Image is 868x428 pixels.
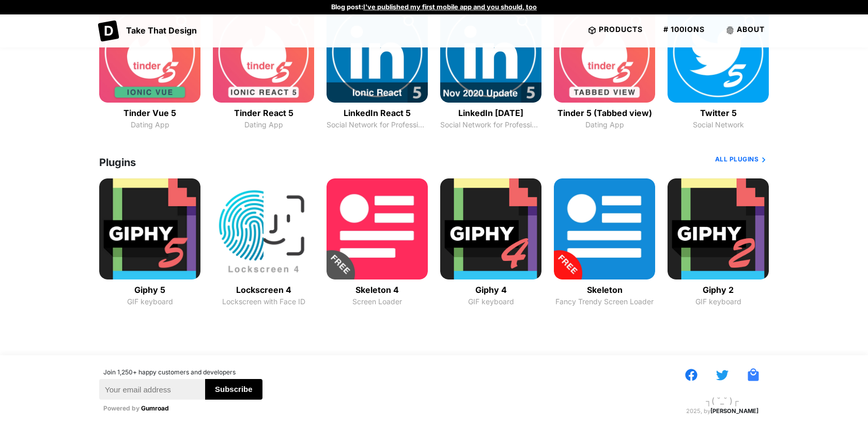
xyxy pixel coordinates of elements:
div: Screen Loader [327,296,428,307]
a: Skeleton [587,285,623,295]
a: D [99,19,118,40]
div: Dating App [213,119,314,130]
a: Skeleton 4 [355,285,399,295]
div: Dating App [99,119,200,130]
input: Your email address [99,379,205,400]
a: Tinder Vue 5 [123,108,176,118]
span: About [737,25,765,34]
a: Take That Design [126,25,197,36]
div: Social Network for Professionals [440,119,541,130]
span: Products [599,25,643,34]
a: [PERSON_NAME] [710,407,758,415]
a: Tinder React 5 [234,108,293,118]
a: About [721,22,769,37]
a: Gumroad [141,404,169,412]
span: # [663,25,669,34]
div: Plugins [99,155,136,170]
div: GIF keyboard [668,296,769,307]
div: Social Network for Professionals [327,119,428,130]
a: I've published my first mobile app and you should, too [363,3,537,11]
a: Giphy 5 [134,285,165,295]
div: Fancy Trendy Screen Loader [554,296,655,307]
div: Join 1,250+ happy customers and developers [103,368,262,377]
div: Dating App [554,119,655,130]
div: 2025 , by [676,407,769,416]
a: Lockscreen 4 [236,285,291,295]
div: ┐( ˘_˘ )┌ [676,394,769,407]
div: GIF keyboard [99,296,200,307]
span: Powered by [103,404,139,412]
a: Tinder 5 (Tabbed view) [557,108,652,118]
span: 100ions [671,25,705,34]
a: LinkedIn [DATE] [458,108,523,118]
a: Giphy 4 [475,285,507,295]
button: Subscribe [205,379,262,400]
a: LinkedIn React 5 [344,108,411,118]
a: #100ions [659,22,709,37]
a: Products [583,22,647,37]
span: D [99,22,118,40]
a: Giphy 2 [703,285,734,295]
div: Lockscreen with Face ID [213,296,314,307]
div: GIF keyboard [440,296,541,307]
a: All Plugins [715,155,769,170]
a: Twitter 5 [700,108,737,118]
div: Social Network [668,119,769,130]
